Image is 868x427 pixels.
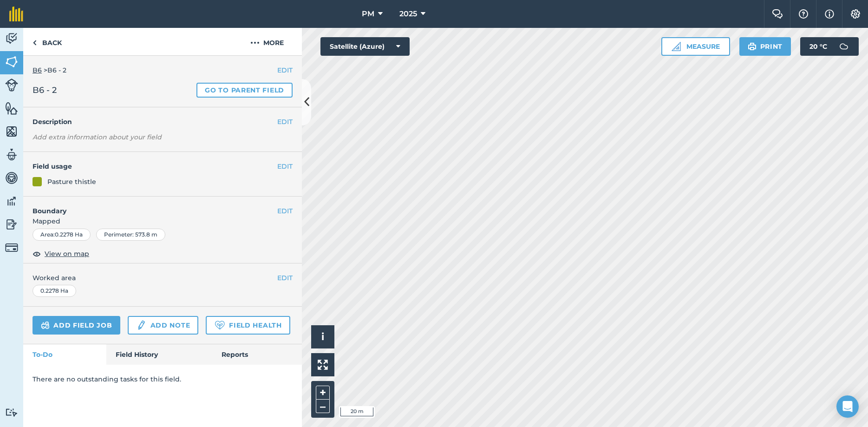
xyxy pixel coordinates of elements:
[320,37,410,56] button: Satellite (Azure)
[5,79,18,92] img: svg+xml;base64,PD94bWwgdmVyc2lvbj0iMS4wIiBlbmNvZGluZz0idXRmLTgiPz4KPCEtLSBHZW5lcmF0b3I6IEFkb2JlIE...
[106,344,212,365] a: Field History
[321,331,324,342] span: i
[277,273,293,283] button: EDIT
[23,216,302,226] span: Mapped
[277,206,293,216] button: EDIT
[23,197,277,216] h4: Boundary
[672,42,681,51] img: Ruler icon
[23,28,71,55] a: Back
[399,8,417,20] span: 2025
[96,229,165,241] div: Perimeter : 573.8 m
[206,316,290,335] a: Field Health
[311,325,334,348] button: i
[33,248,41,259] img: svg+xml;base64,PHN2ZyB4bWxucz0iaHR0cDovL3d3dy53My5vcmcvMjAwMC9zdmciIHdpZHRoPSIxOCIgaGVpZ2h0PSIyNC...
[362,8,374,20] span: PM
[739,37,791,56] button: Print
[800,37,859,56] button: 20 °C
[316,386,330,400] button: +
[33,374,293,384] p: There are no outstanding tasks for this field.
[33,316,120,335] a: Add field job
[809,37,827,56] span: 20 ° C
[5,148,18,162] img: svg+xml;base64,PD94bWwgdmVyc2lvbj0iMS4wIiBlbmNvZGluZz0idXRmLTgiPz4KPCEtLSBHZW5lcmF0b3I6IEFkb2JlIE...
[5,55,18,69] img: svg+xml;base64,PHN2ZyB4bWxucz0iaHR0cDovL3d3dy53My5vcmcvMjAwMC9zdmciIHdpZHRoPSI1NiIgaGVpZ2h0PSI2MC...
[277,117,293,127] button: EDIT
[45,249,89,259] span: View on map
[5,125,18,138] img: svg+xml;base64,PHN2ZyB4bWxucz0iaHR0cDovL3d3dy53My5vcmcvMjAwMC9zdmciIHdpZHRoPSI1NiIgaGVpZ2h0PSI2MC...
[212,344,302,365] a: Reports
[835,37,853,56] img: svg+xml;base64,PD94bWwgdmVyc2lvbj0iMS4wIiBlbmNvZGluZz0idXRmLTgiPz4KPCEtLSBHZW5lcmF0b3I6IEFkb2JlIE...
[33,161,277,171] h4: Field usage
[5,32,18,46] img: svg+xml;base64,PD94bWwgdmVyc2lvbj0iMS4wIiBlbmNvZGluZz0idXRmLTgiPz4KPCEtLSBHZW5lcmF0b3I6IEFkb2JlIE...
[5,194,18,208] img: svg+xml;base64,PD94bWwgdmVyc2lvbj0iMS4wIiBlbmNvZGluZz0idXRmLTgiPz4KPCEtLSBHZW5lcmF0b3I6IEFkb2JlIE...
[33,37,37,48] img: svg+xml;base64,PHN2ZyB4bWxucz0iaHR0cDovL3d3dy53My5vcmcvMjAwMC9zdmciIHdpZHRoPSI5IiBoZWlnaHQ9IjI0Ii...
[5,241,18,254] img: svg+xml;base64,PD94bWwgdmVyc2lvbj0iMS4wIiBlbmNvZGluZz0idXRmLTgiPz4KPCEtLSBHZW5lcmF0b3I6IEFkb2JlIE...
[5,408,18,417] img: svg+xml;base64,PD94bWwgdmVyc2lvbj0iMS4wIiBlbmNvZGluZz0idXRmLTgiPz4KPCEtLSBHZW5lcmF0b3I6IEFkb2JlIE...
[128,316,198,335] a: Add note
[33,66,42,74] a: B6
[232,28,302,55] button: More
[196,83,293,98] a: Go to parent field
[33,229,91,241] div: Area : 0.2278 Ha
[33,117,293,127] h4: Description
[47,177,96,187] div: Pasture thistle
[850,9,861,19] img: A cog icon
[277,161,293,171] button: EDIT
[772,9,783,19] img: Two speech bubbles overlapping with the left bubble in the forefront
[316,400,330,413] button: –
[33,248,89,259] button: View on map
[33,65,293,75] div: > B6 - 2
[318,360,328,370] img: Four arrows, one pointing top left, one top right, one bottom right and the last bottom left
[33,273,293,283] span: Worked area
[33,84,57,97] span: B6 - 2
[5,171,18,185] img: svg+xml;base64,PD94bWwgdmVyc2lvbj0iMS4wIiBlbmNvZGluZz0idXRmLTgiPz4KPCEtLSBHZW5lcmF0b3I6IEFkb2JlIE...
[798,9,809,19] img: A question mark icon
[836,395,859,418] div: Open Intercom Messenger
[23,344,106,365] a: To-Do
[825,8,834,20] img: svg+xml;base64,PHN2ZyB4bWxucz0iaHR0cDovL3d3dy53My5vcmcvMjAwMC9zdmciIHdpZHRoPSIxNyIgaGVpZ2h0PSIxNy...
[5,101,18,115] img: svg+xml;base64,PHN2ZyB4bWxucz0iaHR0cDovL3d3dy53My5vcmcvMjAwMC9zdmciIHdpZHRoPSI1NiIgaGVpZ2h0PSI2MC...
[33,285,76,297] div: 0.2278 Ha
[33,133,162,141] em: Add extra information about your field
[41,320,50,331] img: svg+xml;base64,PD94bWwgdmVyc2lvbj0iMS4wIiBlbmNvZGluZz0idXRmLTgiPz4KPCEtLSBHZW5lcmF0b3I6IEFkb2JlIE...
[136,320,146,331] img: svg+xml;base64,PD94bWwgdmVyc2lvbj0iMS4wIiBlbmNvZGluZz0idXRmLTgiPz4KPCEtLSBHZW5lcmF0b3I6IEFkb2JlIE...
[661,37,730,56] button: Measure
[5,217,18,231] img: svg+xml;base64,PD94bWwgdmVyc2lvbj0iMS4wIiBlbmNvZGluZz0idXRmLTgiPz4KPCEtLSBHZW5lcmF0b3I6IEFkb2JlIE...
[9,7,23,21] img: fieldmargin Logo
[748,41,757,52] img: svg+xml;base64,PHN2ZyB4bWxucz0iaHR0cDovL3d3dy53My5vcmcvMjAwMC9zdmciIHdpZHRoPSIxOSIgaGVpZ2h0PSIyNC...
[250,37,260,48] img: svg+xml;base64,PHN2ZyB4bWxucz0iaHR0cDovL3d3dy53My5vcmcvMjAwMC9zdmciIHdpZHRoPSIyMCIgaGVpZ2h0PSIyNC...
[277,65,293,75] button: EDIT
